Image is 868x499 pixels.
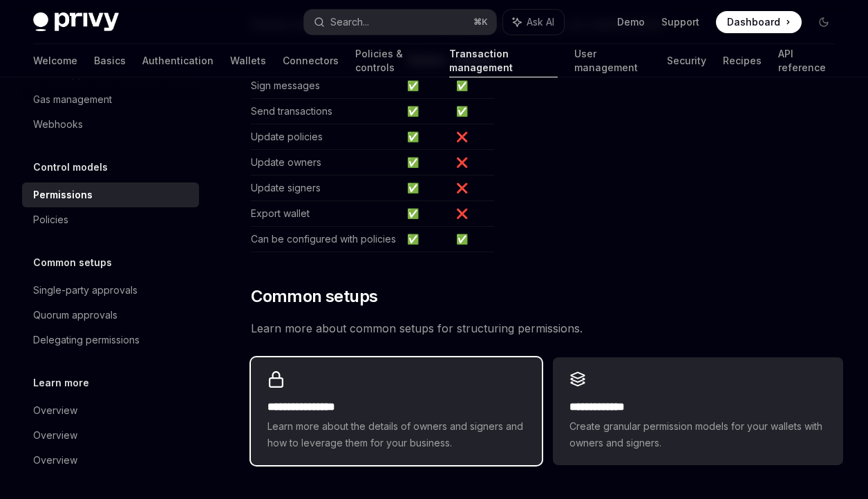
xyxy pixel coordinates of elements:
a: Wallets [230,44,266,77]
td: ✅ [402,124,451,150]
div: Policies [33,211,68,228]
span: Create granular permission models for your wallets with owners and signers. [569,418,827,451]
td: ✅ [451,99,494,124]
td: ❌ [451,176,494,201]
div: Single-party approvals [33,282,138,299]
a: Overview [22,398,199,423]
td: ✅ [451,227,494,252]
a: Support [661,15,699,29]
td: ❌ [451,201,494,227]
span: Dashboard [727,15,780,29]
a: **** **** ***Create granular permission models for your wallets with owners and signers. [553,357,843,465]
h5: Control models [33,159,108,176]
h5: Common setups [33,254,112,271]
a: Welcome [33,44,77,77]
a: Delegating permissions [22,328,199,352]
a: Policies & controls [355,44,433,77]
a: Permissions [22,182,199,207]
td: ✅ [402,150,451,176]
div: Overview [33,402,77,419]
a: Dashboard [716,11,802,33]
td: ✅ [402,176,451,201]
div: Delegating permissions [33,332,140,348]
td: Sign messages [251,73,402,99]
a: Single-party approvals [22,278,199,303]
div: Search... [330,14,369,30]
td: ✅ [402,99,451,124]
span: ⌘ K [473,17,488,28]
h5: Learn more [33,375,89,391]
span: Common setups [251,285,377,308]
div: Quorum approvals [33,307,117,323]
a: API reference [778,44,835,77]
a: Security [667,44,706,77]
button: Ask AI [503,10,564,35]
a: Overview [22,448,199,473]
a: Gas management [22,87,199,112]
td: ✅ [402,227,451,252]
a: Recipes [723,44,762,77]
div: Webhooks [33,116,83,133]
div: Gas management [33,91,112,108]
a: Quorum approvals [22,303,199,328]
td: Can be configured with policies [251,227,402,252]
td: ✅ [402,73,451,99]
a: Basics [94,44,126,77]
td: Update policies [251,124,402,150]
a: **** **** **** *Learn more about the details of owners and signers and how to leverage them for y... [251,357,541,465]
a: Demo [617,15,645,29]
div: Overview [33,452,77,469]
span: Learn more about the details of owners and signers and how to leverage them for your business. [267,418,525,451]
a: Webhooks [22,112,199,137]
td: ✅ [451,73,494,99]
a: Connectors [283,44,339,77]
td: Send transactions [251,99,402,124]
a: Overview [22,423,199,448]
img: dark logo [33,12,119,32]
td: ❌ [451,124,494,150]
span: Ask AI [527,15,554,29]
td: Update signers [251,176,402,201]
a: Authentication [142,44,214,77]
div: Permissions [33,187,93,203]
a: Policies [22,207,199,232]
td: ❌ [451,150,494,176]
td: Update owners [251,150,402,176]
button: Toggle dark mode [813,11,835,33]
a: Transaction management [449,44,558,77]
a: User management [574,44,650,77]
span: Learn more about common setups for structuring permissions. [251,319,843,338]
td: Export wallet [251,201,402,227]
td: ✅ [402,201,451,227]
button: Search...⌘K [304,10,496,35]
div: Overview [33,427,77,444]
